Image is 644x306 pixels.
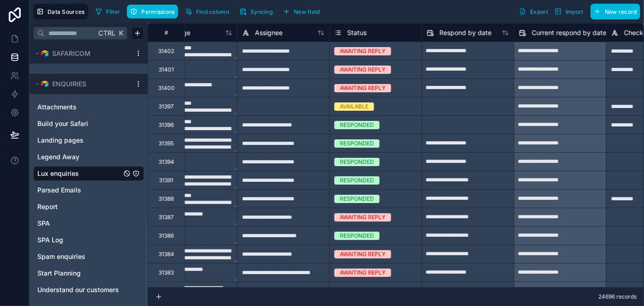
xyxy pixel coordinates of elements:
[48,8,85,15] span: Data Sources
[33,166,144,181] div: Lux enquiries
[37,202,121,211] a: Report
[33,100,144,114] div: Attachments
[159,214,174,221] div: 31387
[340,47,386,55] div: AWAITING REPLY
[37,235,63,245] span: SPA Log
[159,158,174,166] div: 31394
[340,287,374,295] div: RESPONDED
[33,4,88,19] button: Data Sources
[340,195,374,203] div: RESPONDED
[37,136,83,145] span: Landing pages
[118,30,124,36] span: K
[182,5,233,18] button: Find column
[37,252,121,261] a: Spam enquiries
[37,152,79,162] span: Legend Away
[340,139,374,148] div: RESPONDED
[158,84,175,92] div: 31400
[159,251,174,258] div: 31384
[41,50,48,57] img: Airtable Logo
[33,150,144,164] div: Legend Away
[159,232,174,240] div: 31386
[33,199,144,214] div: Report
[347,28,367,37] span: Status
[159,195,174,203] div: 31388
[340,102,369,111] div: AVAILABLE
[33,183,144,198] div: Parsed Emails
[37,136,121,145] a: Landing pages
[106,8,120,15] span: Filter
[255,28,283,37] span: Assignee
[566,8,584,15] span: Import
[37,202,58,211] span: Report
[37,219,50,228] span: SPA
[159,66,174,73] div: 31401
[52,49,90,58] span: SAFARICOM
[37,119,88,128] span: Build your Safari
[33,133,144,148] div: Landing pages
[159,177,173,184] div: 31391
[340,158,374,166] div: RESPONDED
[159,121,174,129] div: 31396
[141,8,174,15] span: Permissions
[37,152,121,162] a: Legend Away
[532,28,607,37] span: Current respond by date
[33,233,144,247] div: SPA Log
[440,28,492,37] span: Respond by date
[159,140,174,147] div: 31395
[33,116,144,131] div: Build your Safari
[294,8,320,15] span: New field
[587,4,640,19] a: New record
[530,8,548,15] span: Export
[236,5,280,18] a: Syncing
[37,219,121,228] a: SPA
[37,119,121,128] a: Build your Safari
[33,249,144,264] div: Spam enquiries
[340,250,386,258] div: AWAITING REPLY
[37,169,79,178] span: Lux enquiries
[340,84,386,92] div: AWAITING REPLY
[37,186,121,195] a: Parsed Emails
[33,47,131,60] button: Airtable LogoSAFARICOM
[340,121,374,129] div: RESPONDED
[37,102,77,112] span: Attachments
[590,4,640,19] button: New record
[37,252,85,261] span: Spam enquiries
[598,293,637,300] span: 24696 records
[159,103,174,110] div: 31397
[158,48,174,55] div: 31402
[340,232,374,240] div: RESPONDED
[37,269,121,278] a: Start Planning
[33,216,144,231] div: SPA
[280,5,323,18] button: New field
[52,79,86,89] span: ENQUIRIES
[37,269,81,278] span: Start Planning
[37,285,121,294] a: Understand our customers
[33,266,144,281] div: Start Planning
[340,269,386,277] div: AWAITING REPLY
[33,78,131,90] button: Airtable LogoENQUIRIES
[33,282,144,297] div: Understand our customers
[37,285,119,294] span: Understand our customers
[340,176,374,185] div: RESPONDED
[37,235,121,245] a: SPA Log
[250,8,273,15] span: Syncing
[92,5,124,18] button: Filter
[340,213,386,222] div: AWAITING REPLY
[551,4,587,19] button: Import
[127,5,178,18] button: Permissions
[236,5,276,18] button: Syncing
[155,29,178,36] div: #
[516,4,551,19] button: Export
[37,102,121,112] a: Attachments
[159,269,174,276] div: 31383
[37,186,81,195] span: Parsed Emails
[196,8,229,15] span: Find column
[127,5,181,18] a: Permissions
[41,80,48,88] img: Airtable Logo
[97,27,116,39] span: Ctrl
[37,169,121,178] a: Lux enquiries
[340,66,386,74] div: AWAITING REPLY
[605,8,637,15] span: New record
